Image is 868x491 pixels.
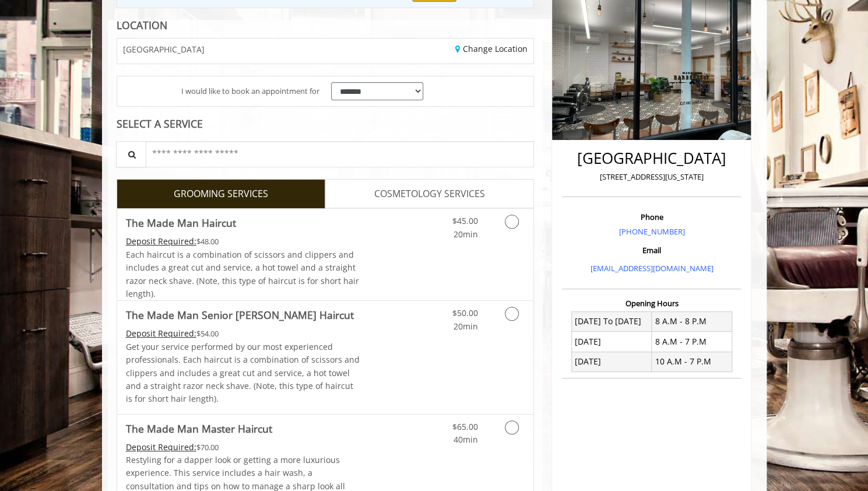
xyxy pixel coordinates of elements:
span: Each haircut is a combination of scissors and clippers and includes a great cut and service, a ho... [126,249,359,299]
div: SELECT A SERVICE [117,118,535,129]
b: The Made Man Master Haircut [126,420,272,437]
span: I would like to book an appointment for [181,85,319,97]
span: $45.00 [452,215,477,226]
span: This service needs some Advance to be paid before we block your appointment [126,328,196,339]
span: COSMETOLOGY SERVICES [374,187,485,202]
span: 20min [453,229,477,240]
span: GROOMING SERVICES [174,187,268,202]
h3: Email [565,246,738,254]
p: Get your service performed by our most experienced professionals. Each haircut is a combination o... [126,341,360,406]
span: This service needs some Advance to be paid before we block your appointment [126,236,196,247]
td: [DATE] To [DATE] [571,311,652,331]
b: The Made Man Haircut [126,215,236,231]
td: 10 A.M - 7 P.M [652,352,732,371]
div: $70.00 [126,441,360,454]
span: [GEOGRAPHIC_DATA] [123,45,205,54]
span: 40min [453,434,477,445]
span: 20min [453,321,477,332]
div: $54.00 [126,327,360,340]
h3: Opening Hours [562,299,741,307]
span: This service needs some Advance to be paid before we block your appointment [126,441,196,453]
b: The Made Man Senior [PERSON_NAME] Haircut [126,307,354,323]
button: Service Search [116,141,146,167]
a: [EMAIL_ADDRESS][DOMAIN_NAME] [590,263,713,273]
span: $50.00 [452,307,477,318]
a: [PHONE_NUMBER] [619,226,684,237]
td: [DATE] [571,352,652,371]
p: [STREET_ADDRESS][US_STATE] [565,171,738,183]
b: LOCATION [117,18,167,32]
td: [DATE] [571,332,652,352]
td: 8 A.M - 8 P.M [652,311,732,331]
td: 8 A.M - 7 P.M [652,332,732,352]
h2: [GEOGRAPHIC_DATA] [565,150,738,167]
a: Change Location [455,43,528,54]
div: $48.00 [126,235,360,248]
span: $65.00 [452,421,477,432]
h3: Phone [565,213,738,221]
